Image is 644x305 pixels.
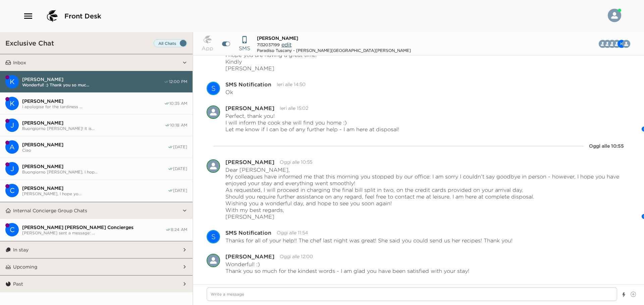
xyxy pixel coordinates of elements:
[5,162,19,175] div: J
[207,230,220,243] div: SMS Notification
[225,105,274,111] div: [PERSON_NAME]
[173,166,187,171] span: [DATE]
[604,37,636,51] button: CKDBCA
[13,247,29,253] p: In stay
[5,39,54,47] h3: Exclusive Chat
[225,89,233,95] p: Ok
[622,289,626,301] button: Show templates
[22,104,164,109] span: I apologise for the tardiness ...
[5,223,19,236] div: Casali di Casole
[5,184,19,197] div: C
[22,120,165,126] span: [PERSON_NAME]
[64,11,101,21] span: Front Desk
[22,148,168,153] span: Ciao
[173,144,187,150] span: [DATE]
[5,119,19,132] div: Joshua Weingast
[5,223,19,236] div: C
[22,142,168,148] span: [PERSON_NAME]
[225,261,490,294] p: Wonderful! :) Thank you so much for the kindest words - I am glad you have been satisfied with yo...
[207,82,220,95] div: SMS Notification
[277,81,306,87] time: 2025-10-01T12:50:13.950Z
[225,254,274,259] div: [PERSON_NAME]
[622,40,630,48] div: Casali di Casole Concierge Team
[22,76,164,82] span: [PERSON_NAME]
[11,54,182,71] button: Inbox
[225,166,631,220] p: Dear [PERSON_NAME], My colleagues have informed me that this morning you stopped by our office: I...
[173,188,187,193] span: [DATE]
[5,140,19,154] div: A
[44,8,60,24] img: logo
[257,48,411,53] div: Paradiso Tuscany - [PERSON_NAME][GEOGRAPHIC_DATA][PERSON_NAME]
[207,105,220,119] img: A
[622,40,630,48] img: C
[22,230,165,235] span: [PERSON_NAME] sent a message: ...
[22,185,168,191] span: [PERSON_NAME]
[5,184,19,197] div: Casali di Casole Concierge Team
[11,241,182,258] button: In stay
[207,230,219,243] div: S
[207,159,220,173] img: A
[202,44,213,52] p: App
[11,276,182,292] button: Past
[11,202,182,219] button: Internal Concierge Group Chats
[22,126,165,131] span: Buongiorno [PERSON_NAME]! It is...
[13,281,23,287] p: Past
[608,9,621,22] img: User
[207,254,220,267] img: A
[207,287,617,301] textarea: Write a message
[225,159,274,165] div: [PERSON_NAME]
[225,237,513,244] p: Thanks for all of your help!! The chef last night was great! She said you could send us her recip...
[5,97,19,110] div: K
[171,227,187,232] span: 8:24 AM
[5,140,19,154] div: Andrew Bosomworth
[277,230,308,236] time: 2025-10-02T09:54:28.863Z
[207,105,220,119] div: Arianna Paluffi
[280,105,308,111] time: 2025-10-01T13:02:19.200Z
[207,254,220,267] div: Arianna Paluffi
[5,119,19,132] div: J
[239,44,250,52] p: SMS
[13,264,37,270] p: Upcoming
[5,162,19,175] div: John Spellman
[280,159,312,165] time: 2025-10-02T08:55:06.538Z
[257,35,298,41] span: [PERSON_NAME]
[207,159,220,173] div: Arianna Paluffi
[22,163,168,169] span: [PERSON_NAME]
[13,60,26,66] p: Inbox
[5,97,19,110] div: Kip Wadsworth
[257,42,280,47] span: 7132037199
[225,230,271,235] div: SMS Notification
[225,82,271,87] div: SMS Notification
[22,98,164,104] span: [PERSON_NAME]
[5,75,19,88] div: K
[170,123,187,128] span: 10:18 AM
[207,82,219,95] div: S
[169,79,187,84] span: 12:00 PM
[22,191,168,196] span: [PERSON_NAME], I hope yo...
[22,82,164,87] span: Wonderful! :) Thank you so muc...
[281,41,291,48] span: edit
[22,224,165,230] span: [PERSON_NAME] [PERSON_NAME] Concierges
[13,208,87,214] p: Internal Concierge Group Chats
[154,39,187,47] label: Set all destinations
[22,169,168,174] span: Buongiorno [PERSON_NAME], I hop...
[280,253,313,259] time: 2025-10-02T10:00:32.540Z
[589,143,624,149] div: Oggi alle 10:55
[225,112,399,133] p: Perfect, thank you! I will inform the cook she will find you home :) Let me know if I can be of a...
[169,101,187,106] span: 10:35 AM
[11,258,182,275] button: Upcoming
[5,75,19,88] div: Kelley Anderson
